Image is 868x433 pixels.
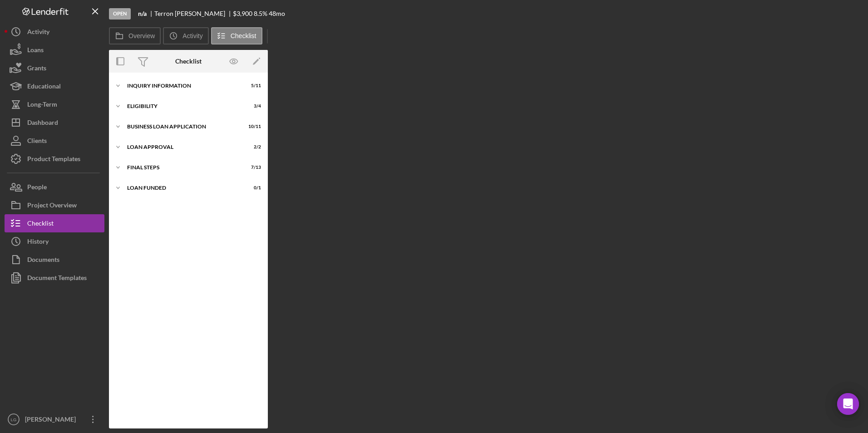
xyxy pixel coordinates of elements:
[837,393,859,415] div: Open Intercom Messenger
[5,150,104,168] button: Product Templates
[154,10,233,17] div: Terron [PERSON_NAME]
[5,23,104,41] button: Activity
[127,185,238,191] div: LOAN FUNDED
[5,178,104,196] button: People
[245,124,261,129] div: 10 / 11
[27,59,46,79] div: Grants
[27,77,61,98] div: Educational
[5,269,104,287] button: Document Templates
[5,59,104,77] button: Grants
[269,10,285,17] div: 48 mo
[27,41,44,61] div: Loans
[5,95,104,113] button: Long-Term
[231,32,256,39] label: Checklist
[11,417,17,422] text: LG
[211,27,262,44] button: Checklist
[5,77,104,95] button: Educational
[245,144,261,150] div: 2 / 2
[27,23,49,43] div: Activity
[245,83,261,89] div: 5 / 11
[27,132,47,152] div: Clients
[5,196,104,214] button: Project Overview
[27,269,87,289] div: Document Templates
[127,144,238,150] div: Loan Approval
[254,10,267,17] div: 8.5 %
[27,232,49,253] div: History
[5,251,104,269] button: Documents
[27,214,54,235] div: Checklist
[5,41,104,59] button: Loans
[5,132,104,150] button: Clients
[109,27,161,44] button: Overview
[5,214,104,232] button: Checklist
[127,103,238,109] div: Eligibility
[233,10,252,17] span: $3,900
[127,83,238,89] div: INQUIRY INFORMATION
[127,124,238,129] div: BUSINESS LOAN APPLICATION
[23,410,82,431] div: [PERSON_NAME]
[27,113,58,134] div: Dashboard
[5,410,104,428] button: LG[PERSON_NAME]
[127,165,238,170] div: Final Steps
[175,58,202,65] div: Checklist
[182,32,202,39] label: Activity
[27,150,80,170] div: Product Templates
[27,95,57,116] div: Long-Term
[5,113,104,132] button: Dashboard
[109,8,131,20] div: Open
[245,103,261,109] div: 3 / 4
[128,32,155,39] label: Overview
[163,27,208,44] button: Activity
[27,196,77,216] div: Project Overview
[5,232,104,251] button: History
[27,251,59,271] div: Documents
[27,178,47,198] div: People
[245,185,261,191] div: 0 / 1
[245,165,261,170] div: 7 / 13
[138,10,147,17] b: n/a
